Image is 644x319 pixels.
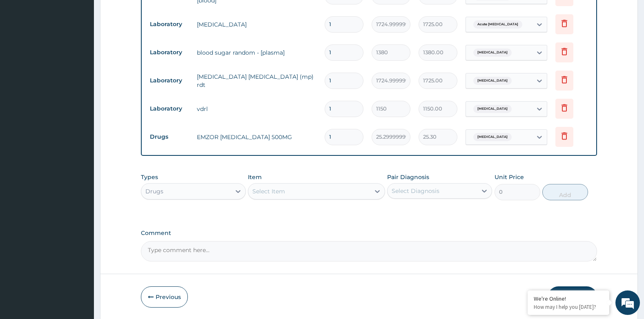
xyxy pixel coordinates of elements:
[252,187,285,195] div: Select Item
[141,230,597,237] label: Comment
[548,286,597,308] button: Submit
[15,41,33,61] img: d_794563401_company_1708531726252_794563401
[146,129,193,144] td: Drugs
[473,105,512,113] span: [MEDICAL_DATA]
[392,187,439,195] div: Select Diagnosis
[145,187,163,195] div: Drugs
[141,286,188,308] button: Previous
[193,16,321,33] td: [MEDICAL_DATA]
[542,184,588,200] button: Add
[146,45,193,60] td: Laboratory
[146,17,193,32] td: Laboratory
[134,4,154,24] div: Minimize live chat window
[534,295,603,302] div: We're Online!
[473,20,522,29] span: Acute [MEDICAL_DATA]
[42,46,137,56] div: Chat with us now
[4,223,156,251] textarea: Type your message and hit 'Enter'
[193,69,321,93] td: [MEDICAL_DATA] [MEDICAL_DATA] (mp) rdt
[248,173,262,181] label: Item
[387,173,429,181] label: Pair Diagnosis
[146,101,193,116] td: Laboratory
[193,44,321,61] td: blood sugar random - [plasma]
[495,173,524,181] label: Unit Price
[534,303,603,310] p: How may I help you today?
[473,133,512,141] span: [MEDICAL_DATA]
[473,77,512,85] span: [MEDICAL_DATA]
[47,103,113,185] span: We're online!
[141,174,158,181] label: Types
[193,101,321,117] td: vdrl
[146,73,193,88] td: Laboratory
[473,49,512,57] span: [MEDICAL_DATA]
[193,129,321,145] td: EMZOR [MEDICAL_DATA] 500MG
